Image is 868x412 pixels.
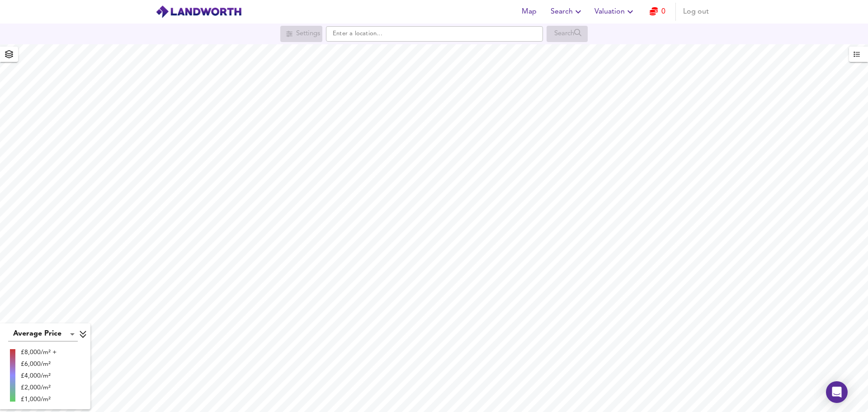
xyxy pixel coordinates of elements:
button: Log out [679,3,712,21]
a: 0 [650,5,665,18]
div: £2,000/m² [21,383,57,392]
button: Map [514,3,543,21]
span: Search [551,5,584,18]
div: £4,000/m² [21,371,57,380]
span: Map [518,5,540,18]
div: Search for a location first or explore the map [547,26,588,42]
button: 0 [643,3,672,21]
div: Search for a location first or explore the map [280,26,322,42]
div: £8,000/m² + [21,348,57,357]
div: £6,000/m² [21,360,57,369]
div: Average Price [8,327,78,341]
button: Search [547,3,587,21]
button: Valuation [591,3,639,21]
div: Open Intercom Messenger [826,381,848,403]
img: logo [156,5,242,19]
input: Enter a location... [326,26,543,42]
span: Valuation [594,5,636,18]
div: £1,000/m² [21,395,57,404]
span: Log out [683,5,709,18]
